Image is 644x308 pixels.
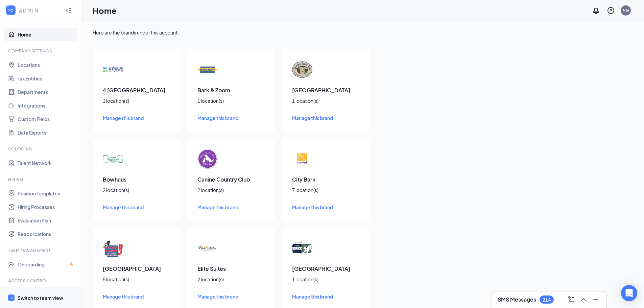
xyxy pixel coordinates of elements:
svg: Notifications [592,6,600,15]
span: Manage this brand [103,204,144,210]
button: Minimize [590,294,601,305]
div: Here are the brands under this account. [93,29,633,36]
button: ComposeMessage [566,294,577,305]
a: Talent Network [18,156,75,170]
div: 214 [543,297,551,303]
svg: Minimize [592,295,600,304]
a: Locations [18,58,75,72]
img: Doggie District logo [103,238,123,258]
a: Manage this brand [197,204,265,211]
button: ChevronUp [578,294,589,305]
h3: Elite Suites [197,265,265,273]
h3: Canine Country Club [197,176,265,183]
span: Manage this brand [103,293,144,300]
a: Home [18,28,75,41]
a: Manage this brand [292,204,360,211]
div: 1 location(s) [292,97,360,104]
img: Bark & Zoom logo [197,60,218,80]
a: Manage this brand [197,114,265,122]
a: Data Exports [18,126,75,139]
img: Bergen Bark Inn logo [292,60,312,80]
a: OnboardingCrown [18,258,75,271]
a: Hiring Processes [18,200,75,214]
div: 7 location(s) [292,187,360,193]
a: Custom Fields [18,112,75,126]
div: 5 location(s) [103,276,170,283]
div: 1 location(s) [103,97,170,104]
h3: Bowhaus [103,176,170,183]
svg: WorkstreamLogo [7,7,14,14]
img: Bowhaus logo [103,149,123,169]
a: Manage this brand [103,114,170,122]
svg: QuestionInfo [607,6,615,15]
a: Evaluation Plan [18,214,75,227]
a: Manage this brand [197,293,265,300]
a: Position Templates [18,187,75,200]
a: Manage this brand [103,293,170,300]
a: Departments [18,85,75,99]
h3: [GEOGRAPHIC_DATA] [292,265,360,273]
div: 1 location(s) [292,276,360,283]
h1: Home [93,5,117,16]
h3: Bark & Zoom [197,87,265,94]
div: Company Settings [8,48,74,54]
img: Canine Country Club logo [197,149,218,169]
h3: [GEOGRAPHIC_DATA] [292,87,360,94]
div: NG [623,7,629,13]
h3: City Bark [292,176,360,183]
svg: WorkstreamLogo [9,295,14,300]
div: 2 location(s) [197,187,265,193]
div: 2 location(s) [103,187,170,193]
h3: 4 [GEOGRAPHIC_DATA] [103,87,170,94]
div: 2 location(s) [197,276,265,283]
span: Manage this brand [103,115,144,121]
img: Folsom Dog Resort & Training Center logo [292,238,312,258]
svg: ComposeMessage [567,295,575,304]
div: Hiring [8,176,74,182]
img: 4 Paws Pet Resort logo [103,60,123,80]
a: Reapplications [18,227,75,241]
div: Access control [8,278,74,284]
h3: SMS Messages [498,296,536,303]
div: ADMIN [19,7,59,14]
span: Manage this brand [292,204,333,210]
svg: Collapse [65,7,72,14]
img: Elite Suites logo [197,238,218,258]
a: Manage this brand [292,114,360,122]
span: Manage this brand [197,204,238,210]
div: 1 location(s) [197,97,265,104]
div: Open Intercom Messenger [621,285,637,301]
img: City Bark logo [292,149,312,169]
div: Switch to team view [18,294,63,301]
a: Tax Entities [18,72,75,85]
div: Sourcing [8,146,74,152]
a: Manage this brand [292,293,360,300]
span: Manage this brand [292,115,333,121]
span: Manage this brand [292,293,333,300]
div: Team Management [8,247,74,253]
a: Manage this brand [103,204,170,211]
span: Manage this brand [197,115,238,121]
h3: [GEOGRAPHIC_DATA] [103,265,170,273]
a: Integrations [18,99,75,112]
span: Manage this brand [197,293,238,300]
svg: ChevronUp [579,295,588,304]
